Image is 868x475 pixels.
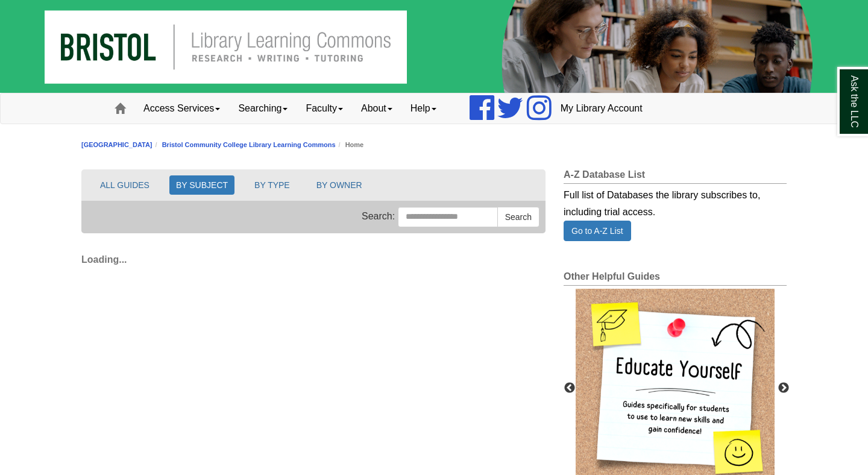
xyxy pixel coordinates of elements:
[162,141,336,148] a: Bristol Community College Library Learning Commons
[248,175,297,195] button: BY TYPE
[93,175,156,195] button: ALL GUIDES
[564,169,787,184] h2: A-Z Database List
[134,93,229,124] a: Access Services
[81,141,153,148] a: [GEOGRAPHIC_DATA]
[352,93,401,124] a: About
[401,93,445,124] a: Help
[398,207,498,227] input: Search this Group
[310,175,369,195] button: BY OWNER
[564,271,787,286] h2: Other Helpful Guides
[497,207,539,227] button: Search
[81,245,546,268] div: Loading...
[362,211,395,221] span: Search:
[564,184,787,221] div: Full list of Databases the library subscribes to, including trial access.
[778,382,790,394] button: Next
[81,139,787,151] nav: breadcrumb
[169,175,234,195] button: BY SUBJECT
[297,93,352,124] a: Faculty
[564,221,631,241] a: Go to A-Z List
[552,93,652,124] a: My Library Account
[336,139,364,151] li: Home
[564,382,576,394] button: Previous
[229,93,297,124] a: Searching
